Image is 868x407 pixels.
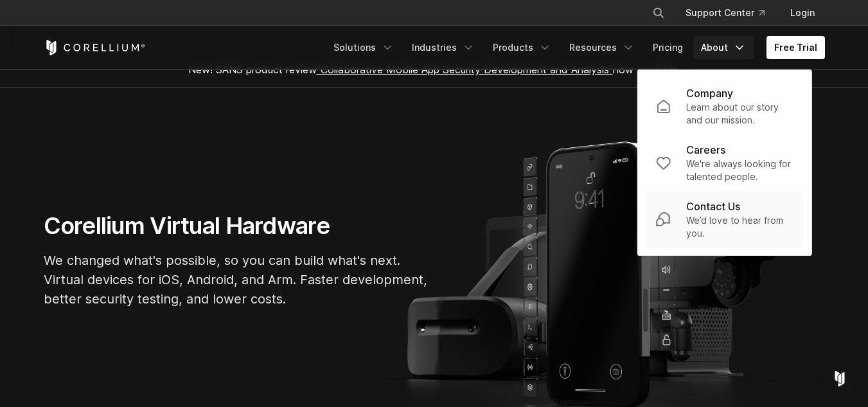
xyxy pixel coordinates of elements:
a: Solutions [326,36,402,59]
p: Company [686,86,733,101]
a: Login [780,1,825,24]
a: Contact Us We’d love to hear from you. [645,191,804,248]
a: Company Learn about our story and our mission. [645,78,804,134]
a: Free Trial [766,36,825,59]
a: Industries [404,36,483,59]
div: Open Intercom Messenger [824,363,855,394]
p: Careers [686,142,725,158]
button: Search [647,1,670,24]
a: Resources [562,36,642,59]
a: Support Center [675,1,775,24]
p: Contact Us [686,199,740,214]
p: We’d love to hear from you. [686,214,793,240]
div: Navigation Menu [326,36,825,59]
p: Learn about our story and our mission. [686,101,793,127]
a: Careers We're always looking for talented people. [645,134,804,191]
h1: Corellium Virtual Hardware [44,212,429,240]
a: Corellium Home [44,40,146,55]
a: Pricing [645,36,691,59]
a: Products [485,36,559,59]
a: About [693,36,754,59]
p: We're always looking for talented people. [686,158,793,183]
div: Navigation Menu [637,1,825,24]
p: We changed what's possible, so you can build what's next. Virtual devices for iOS, Android, and A... [44,251,429,309]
